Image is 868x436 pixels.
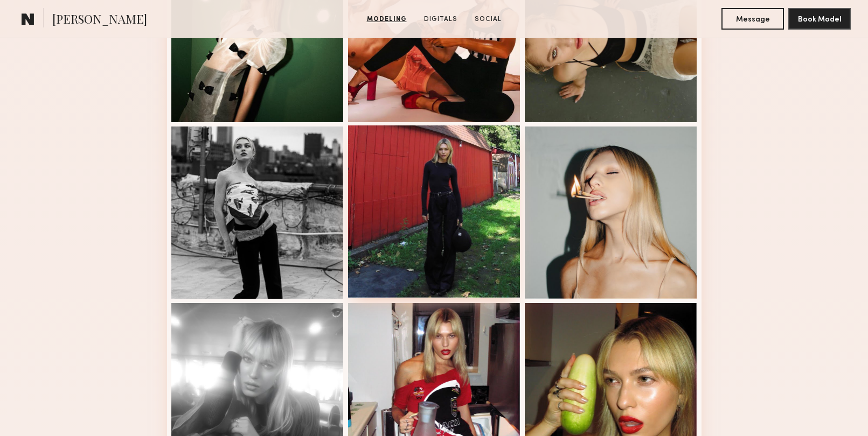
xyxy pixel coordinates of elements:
[363,15,411,24] a: Modeling
[52,11,147,30] span: [PERSON_NAME]
[470,15,506,24] a: Social
[420,15,462,24] a: Digitals
[788,14,851,23] a: Book Model
[721,8,784,30] button: Message
[788,8,851,30] button: Book Model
